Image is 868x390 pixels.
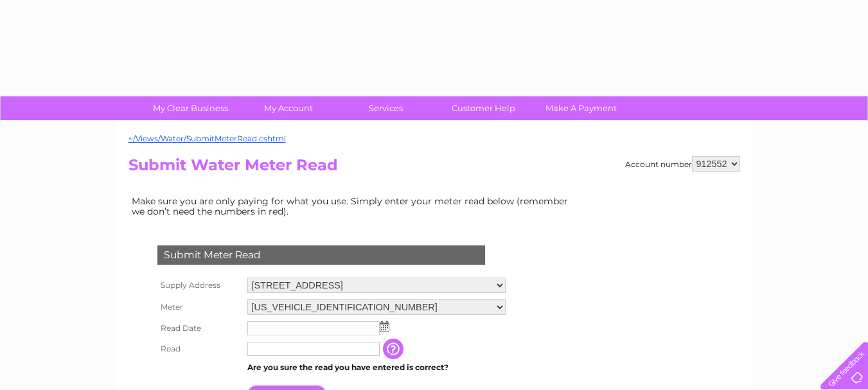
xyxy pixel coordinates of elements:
[154,296,244,318] th: Meter
[154,339,244,359] th: Read
[244,359,509,376] td: Are you sure the read you have entered is correct?
[528,96,634,120] a: Make A Payment
[154,274,244,296] th: Supply Address
[383,339,406,359] input: Information
[128,134,286,143] a: ~/Views/Water/SubmitMeterRead.cshtml
[380,321,389,332] img: ...
[154,318,244,339] th: Read Date
[235,96,341,120] a: My Account
[128,193,578,220] td: Make sure you are only paying for what you use. Simply enter your meter read below (remember we d...
[430,96,536,120] a: Customer Help
[157,245,485,265] div: Submit Meter Read
[137,96,244,120] a: My Clear Business
[333,96,439,120] a: Services
[625,156,740,172] div: Account number
[128,156,740,181] h2: Submit Water Meter Read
